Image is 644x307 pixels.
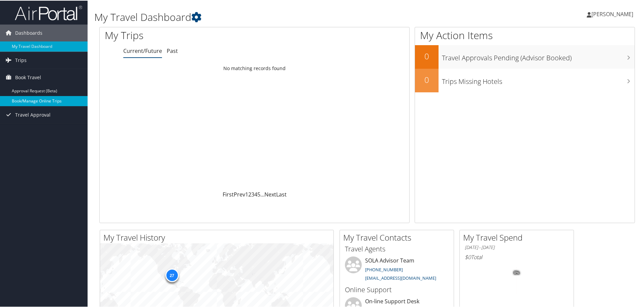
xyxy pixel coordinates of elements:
span: Dashboards [15,24,42,41]
a: Last [276,190,287,197]
span: … [260,190,264,197]
a: 0Trips Missing Hotels [415,68,635,92]
a: 3 [251,190,254,197]
a: [PHONE_NUMBER] [365,266,403,272]
a: 4 [254,190,257,197]
td: No matching records found [100,62,409,74]
h1: My Action Items [415,28,635,42]
a: Next [264,190,276,197]
a: Current/Future [123,47,162,54]
h3: Online Support [345,284,449,294]
span: [PERSON_NAME] [591,10,633,17]
a: Prev [234,190,245,197]
a: 2 [248,190,251,197]
span: Book Travel [15,68,41,85]
a: 0Travel Approvals Pending (Advisor Booked) [415,44,635,68]
h2: 0 [415,73,439,85]
h3: Travel Agents [345,244,449,253]
h2: My Travel History [103,231,333,243]
a: [PERSON_NAME] [587,3,640,24]
h3: Trips Missing Hotels [442,73,635,86]
h6: [DATE] - [DATE] [465,244,569,250]
h1: My Travel Dashboard [94,9,458,24]
h2: My Travel Contacts [343,231,454,243]
h1: My Trips [105,28,275,42]
span: Travel Approval [15,106,51,123]
a: 5 [257,190,260,197]
a: First [223,190,234,197]
a: [EMAIL_ADDRESS][DOMAIN_NAME] [365,274,436,280]
li: SOLA Advisor Team [342,256,452,283]
span: Trips [15,51,27,68]
h6: Total [465,253,569,260]
a: 1 [245,190,248,197]
h3: Travel Approvals Pending (Advisor Booked) [442,49,635,62]
div: 27 [165,268,179,281]
h2: My Travel Spend [463,231,574,243]
tspan: 0% [514,270,519,274]
span: $0 [465,253,471,260]
h2: 0 [415,50,439,61]
img: airportal-logo.png [15,4,82,20]
a: Past [167,47,178,54]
